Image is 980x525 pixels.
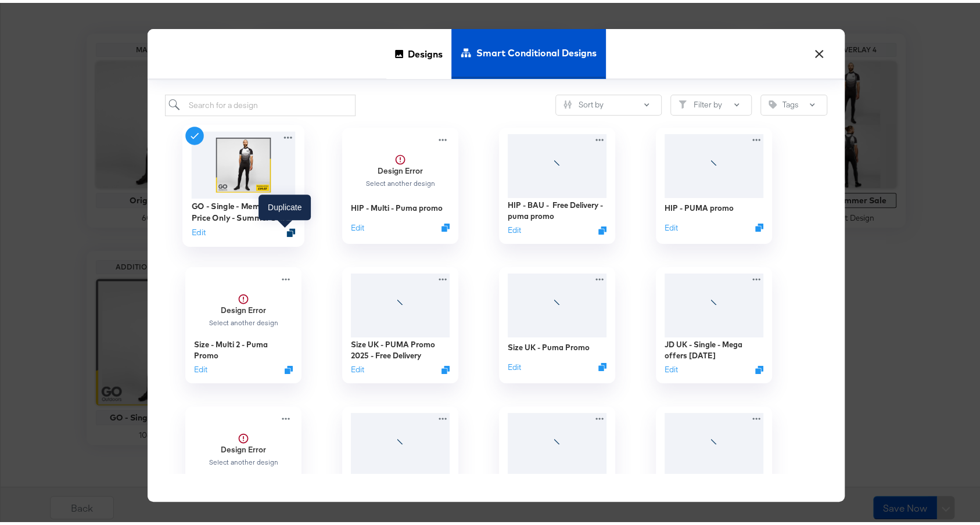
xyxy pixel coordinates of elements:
strong: Design Error [378,162,423,172]
button: Edit [665,361,678,372]
div: JD UK - Single - Mega offers [DATE]EditDuplicate [656,264,772,380]
div: HIP - Multi - Puma promo [351,199,443,210]
button: Edit [508,222,521,233]
div: HIP - PUMA promo [665,199,734,210]
button: SlidersSort by [555,92,662,113]
svg: Duplicate [598,223,606,231]
div: JD UK - Single - Mega offers [DATE] [665,336,763,358]
span: Smart Conditional Designs [476,24,597,75]
svg: Sliders [563,98,572,106]
div: HIP - BAU - Free Delivery - puma promoEditDuplicate [499,125,615,241]
div: Design ErrorSelect another designSize - Multi 2 - Puma PromoEditDuplicate [185,264,301,380]
div: HIP - PUMA promoEditDuplicate [656,125,772,241]
div: Select another design [208,316,278,324]
button: Edit [351,361,364,372]
button: × [809,38,830,59]
button: Edit [191,224,205,235]
div: Design ErrorSelect another design [185,404,301,520]
div: Size UK - Puma PromoEditDuplicate [499,264,615,380]
button: FilterFilter by [670,92,752,113]
button: Edit [508,358,521,369]
svg: Duplicate [285,362,293,371]
svg: Tag [769,98,777,106]
div: Select another design [208,455,278,463]
button: Edit [351,219,364,230]
svg: Duplicate [598,360,606,368]
div: Size UK - PUMA Promo 2025 - Free Delivery [351,336,450,358]
div: Select another design [365,177,435,185]
svg: Duplicate [755,221,763,229]
div: Size UK - Puma Promo [508,339,590,350]
div: GO - Single - Members Price Only - Summer SaleEditDuplicate [182,122,304,244]
div: HIP - BAU - Free Delivery - puma promo [508,197,606,218]
svg: Duplicate [441,221,450,229]
img: ydcMv0A5ObrIyw0V_s_5-A.jpg [191,128,295,195]
button: Edit [665,219,678,230]
input: Search for a design [165,92,356,113]
button: TagTags [760,92,827,113]
svg: Filter [679,98,687,106]
strong: Design Error [221,301,266,312]
svg: Duplicate [441,362,450,371]
svg: Duplicate [286,225,295,234]
strong: Design Error [221,441,266,451]
span: Designs [408,26,443,77]
button: Edit [194,361,207,372]
div: Design ErrorSelect another designHIP - Multi - Puma promoEditDuplicate [342,125,458,241]
div: Size - Multi 2 - Puma Promo [194,336,293,358]
div: GO - Single - Members Price Only - Summer Sale [191,197,295,220]
svg: Duplicate [755,362,763,371]
div: Size UK - PUMA Promo 2025 - Free DeliveryEditDuplicate [342,264,458,380]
